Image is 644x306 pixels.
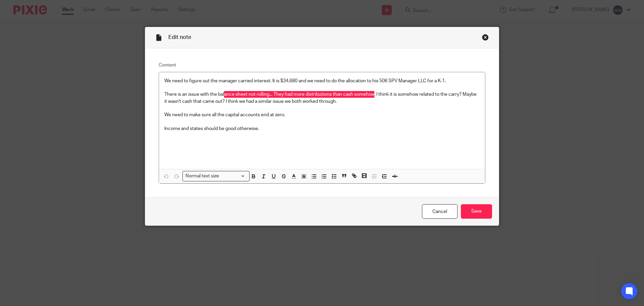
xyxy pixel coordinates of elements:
[164,91,480,105] p: There is an issue with the balance sheet not rolling... They had more distributions than cash som...
[184,173,221,180] span: Normal text size
[168,35,191,40] span: Edit note
[159,62,485,69] label: Content
[164,78,480,84] p: We need to figure out the manager carried interest. It is $34,680 and we need to do the allocatio...
[482,34,489,41] div: Close this dialog window
[164,125,480,132] p: Income and states should be good otherwise.
[461,204,492,219] input: Save
[164,112,480,118] p: We need to make sure all the capital accounts end at zero.
[422,204,458,219] a: Cancel
[221,173,246,180] input: Search for option
[182,171,250,181] div: Search for option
